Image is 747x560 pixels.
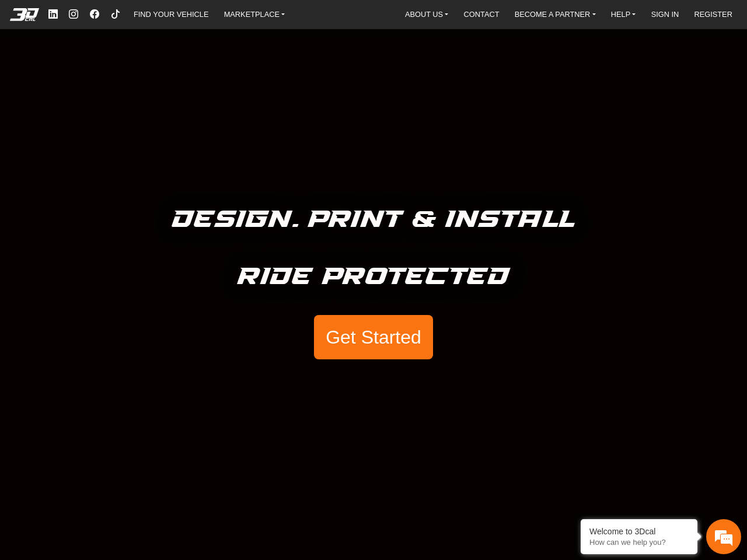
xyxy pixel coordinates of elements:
a: MARKETPLACE [219,6,290,23]
div: Welcome to 3Dcal [589,527,689,536]
a: HELP [606,6,641,23]
a: ABOUT US [400,6,453,23]
a: SIGN IN [647,6,684,23]
a: CONTACT [459,6,504,23]
h5: Design. Print & Install [172,201,575,239]
h5: Ride Protected [238,258,510,296]
a: FIND YOUR VEHICLE [129,6,213,23]
a: BECOME A PARTNER [510,6,601,23]
button: Get Started [314,315,433,359]
a: REGISTER [689,6,736,23]
p: How can we help you? [589,538,689,547]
